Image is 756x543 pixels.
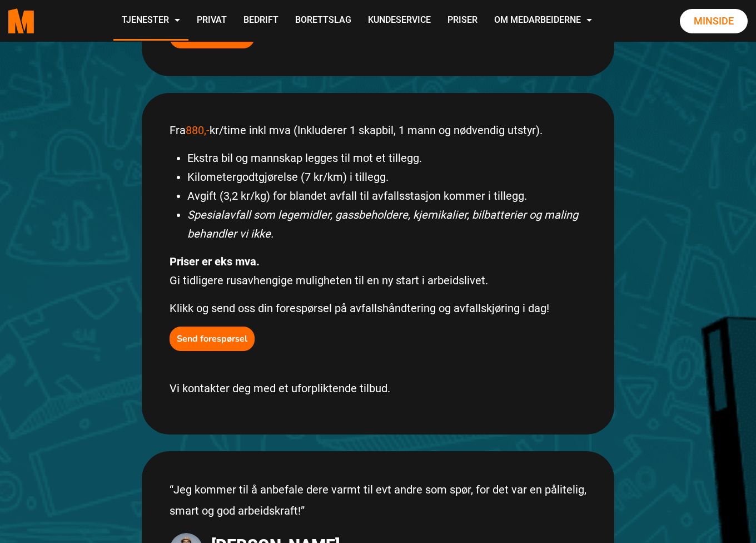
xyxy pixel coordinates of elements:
p: Fra kr/time inkl mva (Inkluderer 1 skapbil, 1 mann og nødvendig utstyr). [170,121,586,140]
strong: Priser er eks mva. [170,255,260,268]
a: Borettslag [287,1,360,41]
b: Send forespørsel [177,333,247,345]
p: Vi kontakter deg med et uforpliktende tilbud. [170,379,586,398]
a: Priser [439,1,486,41]
li: Ekstra bil og mannskap legges til mot et tillegg. [187,149,586,167]
a: Privat [188,1,235,41]
a: Kundeservice [360,1,439,41]
a: Minside [680,9,748,33]
a: Tjenester [113,1,188,41]
div: “Jeg kommer til å anbefale dere varmt til evt andre som spør, for det var en pålitelig, smart og ... [170,479,586,522]
p: Klikk og send oss din forespørsel på avfallshåndtering og avfallskjøring i dag! [170,299,586,318]
span: 880,- [186,124,210,137]
a: Bedrift [235,1,287,41]
a: Om Medarbeiderne [486,1,600,41]
p: Gi tidligere rusavhengige muligheten til en ny start i arbeidslivet. [170,252,586,290]
button: Send forespørsel [170,327,255,351]
li: Avgift (3,2 kr/kg) for blandet avfall til avfallsstasjon kommer i tillegg. [187,186,586,205]
li: Kilometergodtgjørelse (7 kr/km) i tillegg. [187,167,586,186]
em: Spesialavfall som legemidler, gassbeholdere, kjemikalier, bilbatterier og maling behandler vi ikke. [187,208,578,240]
